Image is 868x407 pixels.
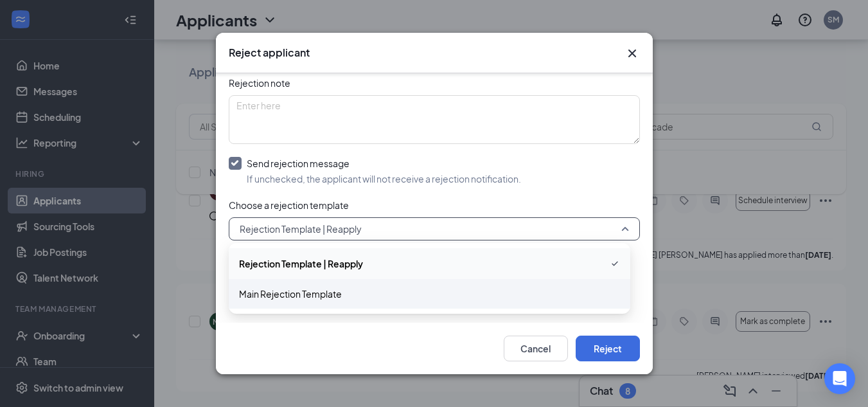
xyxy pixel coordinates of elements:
span: Rejection Template | Reapply [239,257,363,271]
button: Close [624,46,640,61]
span: Choose a rejection template [229,199,349,211]
svg: Cross [624,46,640,61]
svg: Checkmark [610,256,620,271]
button: Reject [576,336,640,361]
span: Main Rejection Template [239,287,342,301]
span: Rejection note [229,77,290,89]
span: Rejection Template | Reapply [240,219,362,239]
span: Can't find the template you need? Create a new one . [229,246,434,256]
h3: Reject applicant [229,46,310,60]
button: Cancel [504,336,568,361]
div: Open Intercom Messenger [824,363,855,394]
